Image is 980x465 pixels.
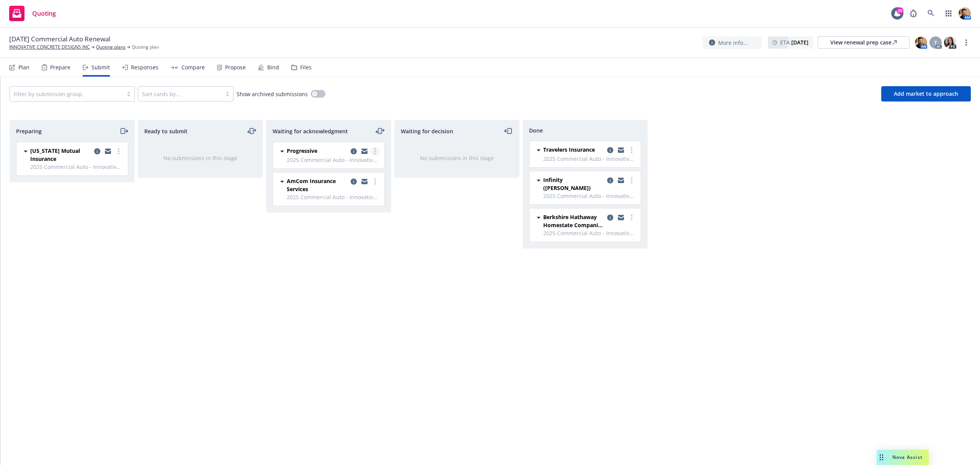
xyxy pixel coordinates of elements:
span: Ready to submit [144,127,188,135]
span: [DATE] Commercial Auto Renewal [9,34,110,44]
img: photo [915,36,927,49]
span: AmCom Insurance Services [287,177,348,193]
a: more [627,176,636,185]
a: copy logging email [349,147,358,156]
div: Compare [181,64,205,70]
a: copy logging email [349,177,358,186]
div: Plan [18,64,29,70]
a: more [962,38,971,47]
a: copy logging email [616,213,626,222]
a: more [114,147,123,156]
span: Nova Assist [892,454,923,460]
a: copy logging email [360,147,369,156]
a: View renewal prep case [818,36,910,49]
button: Add market to approach [881,86,971,102]
div: Drag to move [877,450,886,465]
div: Bind [267,64,279,70]
div: 20 [897,7,903,14]
span: Waiting for decision [401,127,453,135]
span: Progressive [287,147,317,155]
a: copy logging email [606,146,615,155]
span: Show archived submissions [237,90,308,98]
span: ETA : [780,38,808,46]
div: No submissions in this stage [407,154,507,162]
span: Preparing [16,127,42,135]
span: 2025 Commercial Auto - Innovative Concrete Designs Inc [543,155,636,163]
a: Report a Bug [906,6,921,21]
div: Prepare [50,64,70,70]
span: T [934,39,937,47]
a: copy logging email [606,176,615,185]
a: Search [923,6,939,21]
a: more [627,146,636,155]
div: Propose [225,64,246,70]
a: copy logging email [103,147,113,156]
a: Quoting plans [96,44,126,51]
img: photo [944,36,956,49]
span: 2025 Commercial Auto - Innovative Concrete Designs Inc [543,192,636,200]
div: Submit [91,64,110,70]
a: moveLeftRight [376,126,385,136]
span: Infinity ([PERSON_NAME]) [543,176,604,192]
strong: [DATE] [791,39,808,46]
a: copy logging email [360,177,369,186]
a: moveLeftRight [247,126,256,136]
span: More info... [718,39,748,47]
a: moveRight [119,126,128,136]
span: Done [529,126,543,134]
a: more [371,147,380,156]
a: copy logging email [616,176,626,185]
a: copy logging email [93,147,102,156]
div: Files [300,64,312,70]
a: INNOVATIVE CONCRETE DESIGNS INC [9,44,90,51]
button: More info... [703,36,762,49]
span: Quoting [32,10,56,16]
button: Nova Assist [877,450,929,465]
span: Berkshire Hathaway Homestate Companies (BHHC) [543,213,604,229]
span: Add market to approach [894,90,958,97]
span: Quoting plan [132,44,159,51]
a: more [371,177,380,186]
img: photo [959,7,971,20]
a: copy logging email [616,146,626,155]
span: 2025 Commercial Auto - Innovative Concrete Designs Inc [30,163,123,171]
span: Travelers Insurance [543,146,595,154]
a: moveLeft [504,126,513,136]
div: View renewal prep case [830,37,897,48]
span: 2025 Commercial Auto - Innovative Concrete Designs Inc [287,193,380,201]
a: copy logging email [606,213,615,222]
div: No submissions in this stage [150,154,250,162]
span: Waiting for acknowledgment [273,127,348,135]
div: Responses [131,64,158,70]
a: Switch app [941,6,956,21]
span: [US_STATE] Mutual Insurance [30,147,91,163]
span: 2025 Commercial Auto - Innovative Concrete Designs Inc [287,156,380,164]
span: 2025 Commercial Auto - Innovative Concrete Designs Inc [543,229,636,237]
a: more [627,213,636,222]
a: Quoting [6,3,59,24]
